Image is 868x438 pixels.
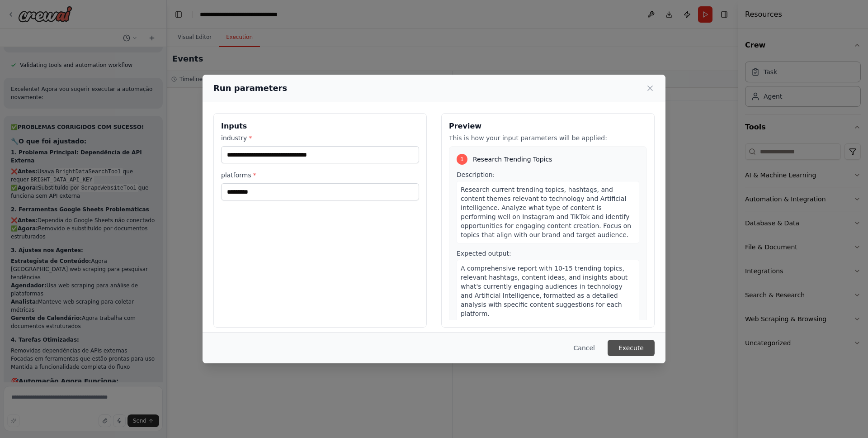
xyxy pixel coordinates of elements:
div: 1 [457,154,467,165]
span: Research current trending topics, hashtags, and content themes relevant to technology and Artific... [461,186,631,238]
h2: Run parameters [213,82,287,95]
label: industry [221,133,419,143]
button: Cancel [566,340,602,356]
label: platforms [221,171,419,180]
span: Research Trending Topics [473,155,552,164]
h3: Inputs [221,121,419,132]
h3: Preview [449,121,647,132]
p: This is how your input parameters will be applied: [449,133,647,143]
button: Execute [608,340,655,356]
span: Description: [457,171,495,178]
span: A comprehensive report with 10-15 trending topics, relevant hashtags, content ideas, and insights... [461,265,627,317]
span: Expected output: [457,250,511,257]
